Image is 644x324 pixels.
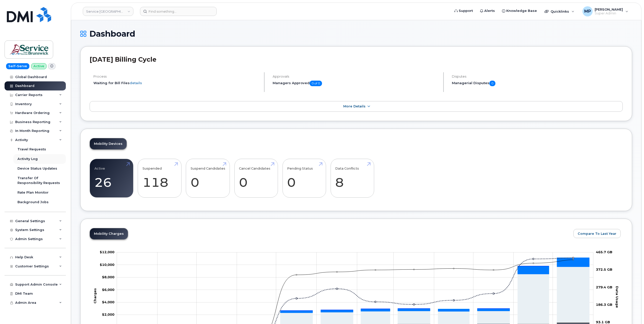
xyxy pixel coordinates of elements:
[287,161,321,195] a: Pending Status 0
[100,250,114,254] g: $0
[102,312,114,316] tspan: $2,000
[596,303,612,307] tspan: 186.3 GB
[578,231,616,236] span: Compare To Last Year
[596,320,610,324] tspan: 93.1 GB
[102,312,114,316] g: $0
[100,263,114,267] tspan: $10,000
[102,300,114,304] tspan: $4,000
[93,75,260,78] h4: Process
[130,81,142,85] a: details
[452,81,623,86] h5: Managerial Disputes
[143,161,177,195] a: Suspended 118
[596,250,612,254] tspan: 465.7 GB
[273,75,439,78] h4: Approvals
[615,286,619,308] tspan: Data Usage
[596,267,612,271] tspan: 372.5 GB
[452,75,623,78] h4: Disputes
[102,275,114,279] tspan: $8,000
[100,250,114,254] tspan: $12,000
[573,229,621,238] button: Compare To Last Year
[100,263,114,267] g: $0
[335,161,369,195] a: Data Conflicts 8
[94,161,129,195] a: Active 26
[93,81,260,85] li: Waiting for Bill Files
[489,81,495,86] span: 0
[310,81,322,86] span: 0 of 0
[239,161,273,195] a: Cancel Candidates 0
[102,300,114,304] g: $0
[343,104,366,108] span: More Details
[102,287,114,291] tspan: $6,000
[102,275,114,279] g: $0
[90,138,127,149] a: Mobility Devices
[90,56,623,63] h2: [DATE] Billing Cycle
[90,228,128,239] a: Mobility Charges
[80,29,632,38] h1: Dashboard
[596,285,612,289] tspan: 279.4 GB
[102,287,114,291] g: $0
[273,81,439,86] h5: Managers Approved
[93,288,97,304] tspan: Charges
[191,161,225,195] a: Suspend Candidates 0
